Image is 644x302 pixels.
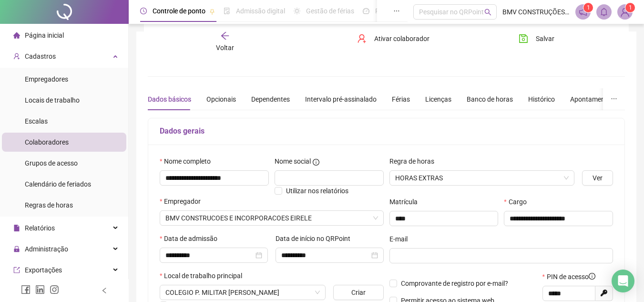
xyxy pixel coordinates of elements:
[587,4,590,11] span: 1
[153,7,205,15] span: Controle de ponto
[13,267,20,273] span: export
[570,94,614,104] div: Apontamentos
[583,3,593,12] sup: 1
[165,211,378,225] span: BMV CONSTRUCOES E INCORPORACOES EIRELE
[425,94,451,104] div: Licenças
[21,285,31,294] span: facebook
[236,7,285,15] span: Admissão digital
[536,33,554,44] span: Salvar
[484,9,491,16] span: search
[629,4,632,11] span: 1
[625,3,635,12] sup: Atualize o seu contato no menu Meus Dados
[220,31,230,41] span: arrow-left
[603,88,625,110] button: ellipsis
[25,31,64,39] span: Página inicial
[389,156,440,167] label: Regra de horas
[206,94,236,104] div: Opcionais
[25,201,73,209] span: Regras de horas
[224,8,230,14] span: file-done
[389,197,424,207] label: Matrícula
[313,159,319,166] span: info-circle
[25,96,80,104] span: Locais de trabalho
[35,285,45,294] span: linkedin
[306,7,354,15] span: Gestão de férias
[286,187,348,195] span: Utilizar nos relatórios
[50,285,59,294] span: instagram
[393,8,400,14] span: ellipsis
[216,44,234,52] span: Voltar
[160,125,613,137] h5: Dados gerais
[374,33,429,44] span: Ativar colaborador
[13,225,20,231] span: file
[579,8,587,16] span: notification
[294,8,300,14] span: sun
[13,32,20,39] span: home
[618,5,632,19] img: 66634
[502,7,570,17] span: BMV CONSTRUÇÕES E INCORPORAÇÕES
[13,246,20,252] span: lock
[13,53,20,60] span: user-add
[160,271,248,281] label: Local de trabalho principal
[350,31,437,46] button: Ativar colaborador
[25,245,68,253] span: Administração
[276,233,357,244] label: Data de início no QRPoint
[392,94,410,104] div: Férias
[275,156,311,167] span: Nome social
[582,170,613,186] button: Ver
[511,31,562,46] button: Salvar
[504,197,532,207] label: Cargo
[600,8,608,16] span: bell
[25,117,48,125] span: Escalas
[160,196,207,207] label: Empregador
[593,173,603,183] span: Ver
[589,273,595,280] span: info-circle
[357,34,367,43] span: user-add
[351,287,366,298] span: Criar
[547,271,595,282] span: PIN de acesso
[148,94,191,104] div: Dados básicos
[140,8,147,14] span: clock-circle
[160,233,224,244] label: Data de admissão
[25,75,68,83] span: Empregadores
[363,8,369,14] span: dashboard
[612,270,634,292] div: Open Intercom Messenger
[401,280,508,287] span: Comprovante de registro por e-mail?
[395,171,569,185] span: HORAS EXTRAS
[25,180,91,188] span: Calendário de feriados
[528,94,555,104] div: Histórico
[611,95,617,102] span: ellipsis
[209,9,215,14] span: pushpin
[375,7,412,15] span: Painel do DP
[519,34,528,43] span: save
[101,287,108,294] span: left
[305,94,377,104] div: Intervalo pré-assinalado
[25,52,56,60] span: Cadastros
[333,285,383,300] button: Criar
[25,224,55,232] span: Relatórios
[389,234,414,244] label: E-mail
[25,138,69,146] span: Colaboradores
[467,94,513,104] div: Banco de horas
[25,266,62,274] span: Exportações
[160,156,217,167] label: Nome completo
[25,159,78,167] span: Grupos de acesso
[251,94,290,104] div: Dependentes
[165,285,320,300] span: COLEGIO P. MILITAR ROMULO GALVÃO - ILHEUS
